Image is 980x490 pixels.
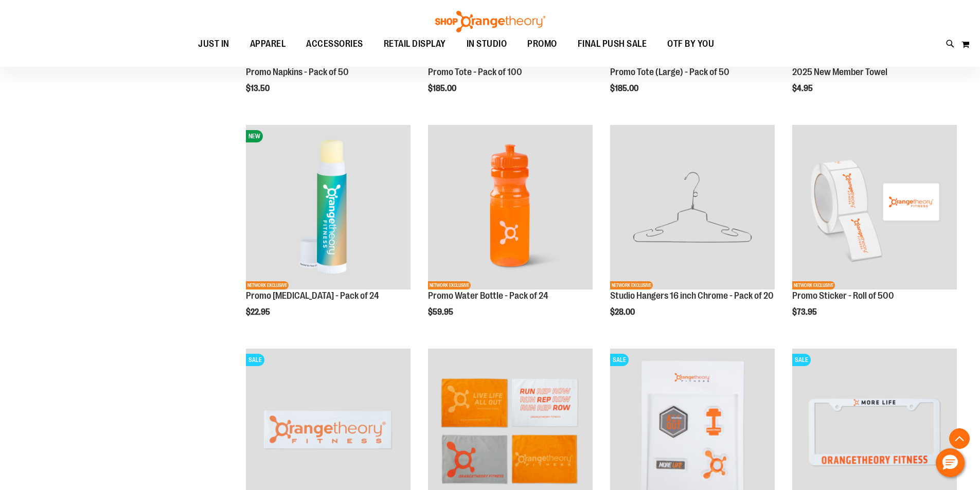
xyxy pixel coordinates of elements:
span: $22.95 [246,307,272,317]
div: product [241,120,416,343]
a: Studio Hangers 16 inch Chrome - Pack of 20NETWORK EXCLUSIVE [610,125,775,291]
a: PROMO [517,32,567,56]
a: Promo Tote - Pack of 100 [428,67,522,77]
a: Promo Sticker - Roll of 500 [792,291,894,301]
button: Back To Top [949,428,970,449]
span: $185.00 [610,84,640,93]
div: product [787,120,962,343]
span: $185.00 [428,84,458,93]
span: $13.50 [246,84,271,93]
img: Studio Hangers 16 inch Chrome - Pack of 20 [610,125,775,289]
span: NETWORK EXCLUSIVE [428,281,471,289]
span: SALE [792,354,811,366]
span: NETWORK EXCLUSIVE [246,281,289,289]
a: Promo Sticker - Roll of 500NETWORK EXCLUSIVE [792,125,957,291]
button: Hello, have a question? Let’s chat. [936,448,965,477]
div: product [605,120,780,343]
img: Promo Lip Balm - Pack of 24 [246,125,411,289]
img: Promo Water Bottle - Pack of 24 [428,125,593,289]
span: $4.95 [792,84,814,93]
span: OTF BY YOU [667,32,714,56]
span: SALE [610,354,629,366]
span: PROMO [527,32,557,56]
span: IN STUDIO [467,32,507,56]
span: ACCESSORIES [306,32,363,56]
a: APPAREL [240,32,296,56]
a: ACCESSORIES [296,32,373,56]
span: NETWORK EXCLUSIVE [792,281,835,289]
span: $28.00 [610,307,636,317]
span: SALE [246,354,264,366]
a: Studio Hangers 16 inch Chrome - Pack of 20 [610,291,774,301]
span: APPAREL [250,32,286,56]
a: Promo Tote (Large) - Pack of 50 [610,67,729,77]
img: Promo Sticker - Roll of 500 [792,125,957,289]
span: NETWORK EXCLUSIVE [610,281,653,289]
a: RETAIL DISPLAY [373,32,456,56]
a: Promo Water Bottle - Pack of 24 [428,291,548,301]
span: JUST IN [198,32,229,56]
span: FINAL PUSH SALE [578,32,647,56]
span: RETAIL DISPLAY [384,32,446,56]
span: NEW [246,130,263,142]
div: product [423,120,598,343]
a: 2025 New Member Towel [792,67,887,77]
span: $59.95 [428,307,455,317]
span: $73.95 [792,307,818,317]
a: OTF BY YOU [657,32,724,56]
a: Promo Napkins - Pack of 50 [246,67,349,77]
a: Promo [MEDICAL_DATA] - Pack of 24 [246,291,379,301]
a: IN STUDIO [456,32,518,56]
a: Promo Lip Balm - Pack of 24NEWNETWORK EXCLUSIVE [246,125,411,291]
a: JUST IN [188,32,240,56]
a: FINAL PUSH SALE [567,32,657,56]
a: Promo Water Bottle - Pack of 24NETWORK EXCLUSIVE [428,125,593,291]
img: Shop Orangetheory [434,11,547,32]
